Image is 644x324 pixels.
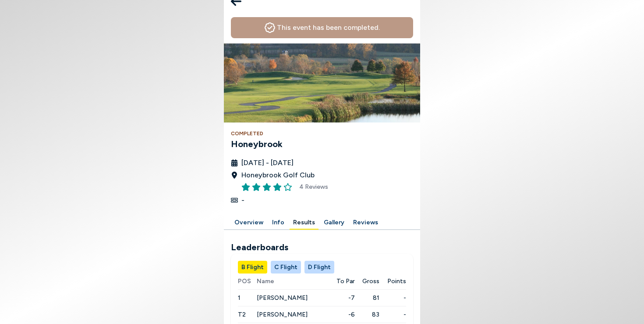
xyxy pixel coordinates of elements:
span: POS [238,277,257,286]
button: Rate this item 5 stars [283,183,292,191]
span: -7 [329,293,355,302]
button: Rate this item 1 stars [241,183,250,191]
span: 83 [355,310,379,319]
button: Info [269,216,288,230]
span: T2 [238,311,246,318]
h4: Completed [231,130,413,137]
span: To Par [336,277,355,286]
span: [PERSON_NAME] [257,294,308,302]
span: Points [387,277,406,286]
span: - [379,293,406,302]
span: -6 [329,310,355,319]
div: Manage your account [231,261,413,274]
h2: Leaderboards [231,241,413,254]
span: 81 [355,293,379,302]
span: Honeybrook Golf Club [241,170,315,180]
button: Results [290,216,318,230]
button: Gallery [320,216,348,230]
h3: Honeybrook [231,137,413,151]
h4: This event has been completed. [277,22,380,33]
span: [PERSON_NAME] [257,311,308,318]
span: 4 Reviews [299,182,328,191]
button: C Flight [271,261,301,274]
button: Overview [231,216,267,230]
span: 1 [238,294,241,302]
img: Honeybrook [224,43,420,122]
button: B Flight [238,261,267,274]
span: - [379,310,406,319]
span: [DATE] - [DATE] [241,158,294,168]
button: Rate this item 4 stars [273,183,282,191]
div: Manage your account [224,216,420,230]
button: D Flight [304,261,334,274]
span: Gross [362,277,379,286]
button: Rate this item 3 stars [262,183,271,191]
button: Rate this item 2 stars [252,183,261,191]
span: Name [257,277,329,286]
span: - [241,195,244,205]
button: Reviews [350,216,382,230]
